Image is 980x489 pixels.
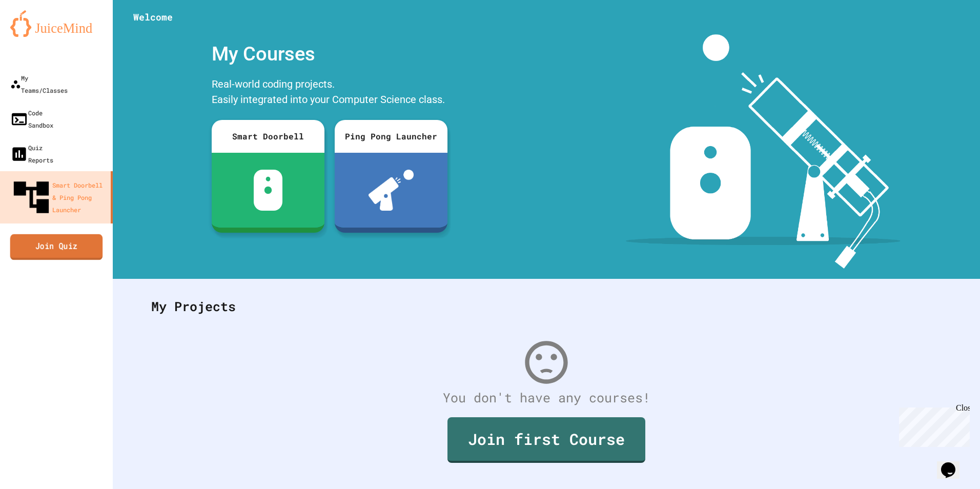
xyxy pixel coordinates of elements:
[212,120,324,153] div: Smart Doorbell
[4,4,71,65] div: Chat with us now!Close
[207,74,453,112] div: Real-world coding projects. Easily integrated into your Computer Science class.
[447,417,645,463] a: Join first Course
[254,170,283,211] img: sdb-white.svg
[141,287,952,327] div: My Projects
[626,34,901,269] img: banner-image-my-projects.png
[10,176,107,218] div: Smart Doorbell & Ping Pong Launcher
[10,10,103,37] img: logo-orange.svg
[10,234,103,259] a: Join Quiz
[141,388,952,407] div: You don't have any courses!
[207,34,453,74] div: My Courses
[10,72,68,96] div: My Teams/Classes
[335,120,447,153] div: Ping Pong Launcher
[895,403,970,447] iframe: chat widget
[10,107,53,131] div: Code Sandbox
[369,170,414,211] img: ppl-with-ball.png
[937,448,970,479] iframe: chat widget
[10,141,53,166] div: Quiz Reports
